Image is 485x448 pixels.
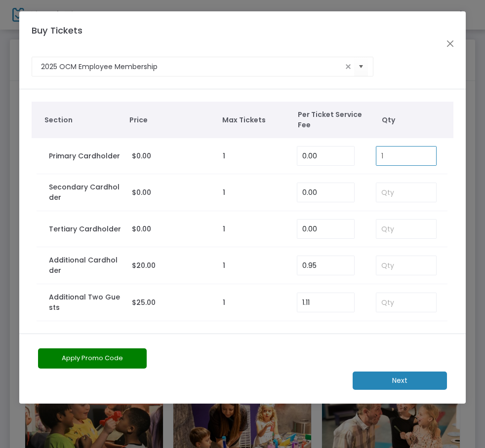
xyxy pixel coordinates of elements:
h4: Buy Tickets [27,24,448,51]
input: Enter Service Fee [297,293,354,312]
input: Select an event [41,62,342,72]
input: Enter Service Fee [297,183,354,202]
span: $0.00 [132,151,151,161]
m-button: Next [353,372,447,390]
span: $20.00 [132,261,156,270]
span: Per Ticket Service Fee [298,110,364,130]
span: Price [129,115,212,125]
span: $25.00 [132,298,156,307]
input: Qty [376,183,436,202]
label: 1 [223,187,225,198]
label: 1 [223,298,225,308]
label: Secondary Cardholder [49,182,122,203]
input: Qty [376,147,436,165]
span: $0.00 [132,224,151,234]
input: Qty [376,293,436,312]
input: Enter Service Fee [297,147,354,165]
label: Primary Cardholder [49,151,120,161]
label: Additional Two Guests [49,292,122,313]
label: Tertiary Cardholder [49,224,121,234]
span: Section [44,115,120,125]
label: 1 [223,151,225,161]
span: Qty [382,115,448,125]
label: 1 [223,261,225,271]
button: Select [354,57,368,77]
span: Max Tickets [222,115,288,125]
input: Enter Service Fee [297,220,354,238]
input: Qty [376,256,436,275]
input: Enter Service Fee [297,256,354,275]
button: Close [444,37,456,50]
button: Apply Promo Code [38,348,147,369]
label: 1 [223,224,225,234]
span: clear [342,61,354,73]
span: $0.00 [132,187,151,197]
input: Qty [376,220,436,238]
label: Additional Cardholder [49,255,122,276]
